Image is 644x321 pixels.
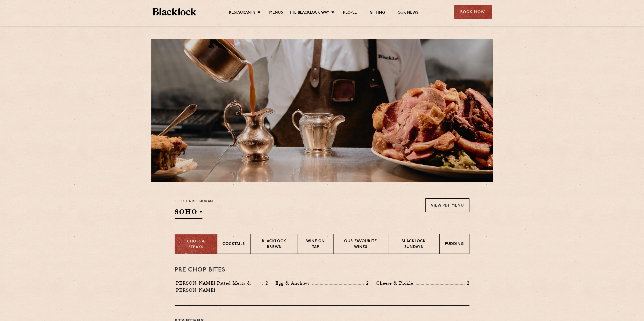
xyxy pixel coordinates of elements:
a: Our News [398,10,419,16]
p: [PERSON_NAME] Potted Meats & [PERSON_NAME] [175,280,262,294]
div: Book Now [454,5,492,19]
p: Blacklock Sundays [393,239,434,251]
h3: Pre Chop Bites [175,267,469,273]
p: Blacklock Brews [256,239,293,251]
a: Menus [269,10,283,16]
p: 2 [263,280,268,286]
p: 2 [364,280,369,286]
p: Select a restaurant [175,198,215,205]
p: Cheese & Pickle [376,280,416,287]
p: Egg & Anchovy [275,280,312,287]
a: Gifting [369,10,385,16]
p: Pudding [445,241,464,248]
a: View PDF Menu [425,198,469,212]
p: Cocktails [222,241,245,248]
p: Wine on Tap [303,239,328,251]
p: 2 [464,280,469,286]
img: BL_Textured_Logo-footer-cropped.svg [153,8,196,15]
a: Restaurants [229,10,255,16]
h2: SOHO [175,207,202,219]
p: Our favourite wines [339,239,382,251]
a: The Blacklock Way [289,10,329,16]
p: Chops & Steaks [180,239,212,250]
a: People [343,10,357,16]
